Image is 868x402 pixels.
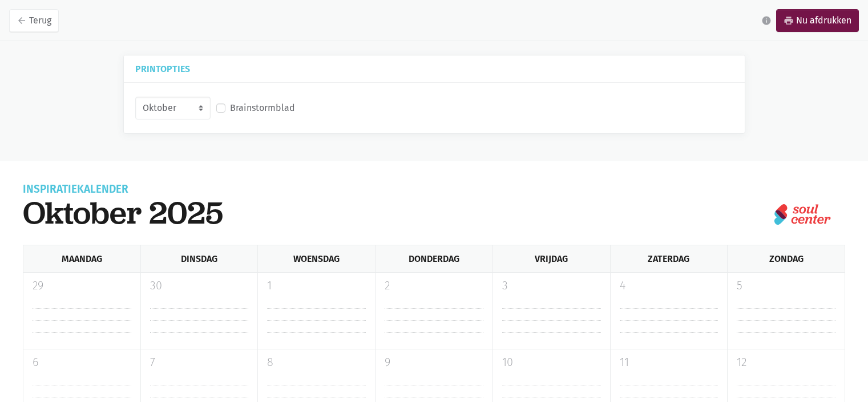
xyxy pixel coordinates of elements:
[33,277,131,294] p: 29
[23,184,223,194] div: Inspiratiekalender
[23,194,223,231] h1: oktober 2025
[150,277,249,294] p: 30
[140,245,258,272] div: Dinsdag
[761,15,772,26] i: info
[17,15,27,26] i: arrow_back
[375,245,492,272] div: Donderdag
[610,245,728,272] div: Zaterdag
[267,354,366,371] p: 8
[267,277,366,294] p: 1
[150,354,249,371] p: 7
[620,277,718,294] p: 4
[230,101,295,116] label: Brainstormblad
[135,65,733,73] h5: Printopties
[737,354,835,371] p: 12
[385,354,483,371] p: 9
[23,245,140,272] div: Maandag
[385,277,483,294] p: 2
[727,245,845,272] div: Zondag
[784,15,794,26] i: print
[33,354,131,371] p: 6
[737,277,835,294] p: 5
[502,354,601,371] p: 10
[776,9,859,32] a: printNu afdrukken
[492,245,610,272] div: Vrijdag
[9,9,59,32] a: arrow_backTerug
[257,245,375,272] div: Woensdag
[620,354,718,371] p: 11
[502,277,601,294] p: 3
